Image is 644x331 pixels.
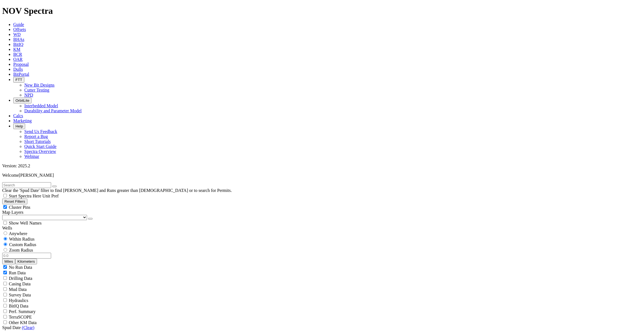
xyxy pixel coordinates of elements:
a: Dulls [13,67,23,72]
button: Miles [2,259,15,264]
p: Welcome [2,173,642,178]
a: BitIQ [13,42,23,47]
span: BitIQ Data [9,304,28,308]
span: TerraSCOPE [9,315,32,319]
button: Reset Filters [2,199,27,204]
span: FTT [15,78,22,82]
span: Clear the 'Spud Date' filter to find [PERSON_NAME] and Runs greater than [DEMOGRAPHIC_DATA] or to... [2,188,232,193]
span: Within Radius [9,237,35,241]
a: WD [13,32,21,37]
span: Map Layers [2,210,23,215]
a: Webinar [24,154,39,159]
button: Kilometers [15,259,37,264]
a: BCR [13,52,22,57]
filter-controls-checkbox: TerraSCOPE Data [2,314,642,320]
span: Other KM Data [9,320,36,325]
button: OrbitLite [13,98,31,103]
a: Proposal [13,62,29,67]
a: Quick Start Guide [24,144,56,149]
span: Survey Data [9,293,31,297]
a: Short Tutorials [24,139,51,144]
a: Interbedded Model [24,103,58,108]
span: Casing Data [9,282,31,286]
a: New Bit Designs [24,83,54,87]
a: Durability and Parameter Model [24,108,82,113]
span: Perf. Summary [9,309,36,314]
span: Spud Date [2,325,21,330]
a: Spectra Overview [24,149,56,154]
input: 0.0 [2,253,51,259]
a: NPD [24,93,33,97]
span: Anywhere [9,231,27,236]
span: Help [15,124,23,128]
a: (Clear) [22,325,34,330]
a: Cutter Testing [24,88,49,92]
span: Drilling Data [9,276,32,281]
filter-controls-checkbox: Performance Summary [2,309,642,314]
span: [PERSON_NAME] [19,173,54,178]
div: Wells [2,226,642,231]
button: Help [13,123,25,129]
a: KM [13,47,20,52]
a: Marketing [13,118,32,123]
span: No Run Data [9,265,32,270]
button: FTT [13,77,24,83]
span: Start Spectra Here [9,194,41,198]
filter-controls-checkbox: Hydraulics Analysis [2,298,642,303]
span: Show Well Names [9,221,41,225]
span: Hydraulics [9,298,28,303]
span: Mud Data [9,287,27,292]
a: BHAs [13,37,24,42]
a: Send Us Feedback [24,129,57,134]
filter-controls-checkbox: TerraSCOPE Data [2,320,642,325]
a: Report a Bug [24,134,48,139]
span: Zoom Radius [9,248,33,252]
span: Run Data [9,270,26,275]
span: OrbitLite [15,98,29,103]
span: Unit Pref [42,194,59,198]
input: Search [2,182,51,188]
input: Start Spectra Here [3,194,7,197]
a: Offsets [13,27,26,32]
a: OAR [13,57,23,62]
a: Guide [13,22,24,27]
a: Calcs [13,113,23,118]
div: Version: 2025.2 [2,163,642,168]
a: BitPortal [13,72,29,77]
h1: NOV Spectra [2,6,642,16]
span: Cluster Pins [9,205,30,210]
span: Custom Radius [9,242,36,247]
